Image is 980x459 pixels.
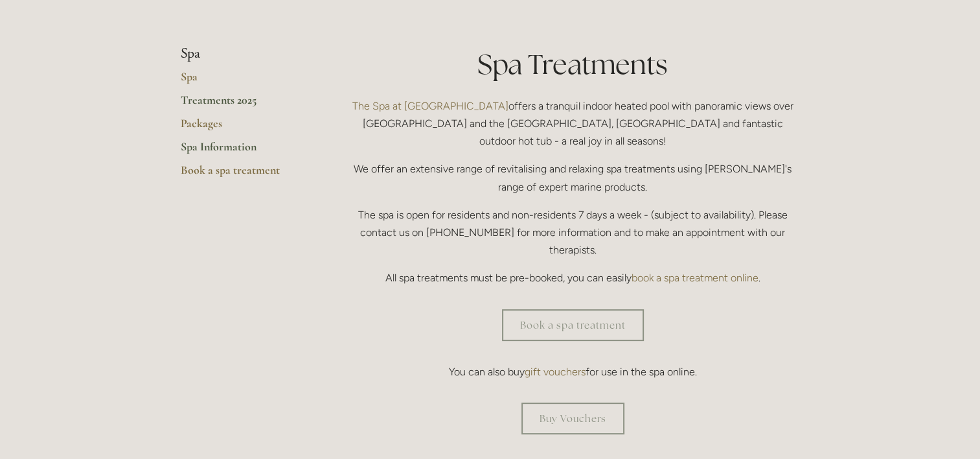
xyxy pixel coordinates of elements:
[525,366,586,378] a: gift vouchers
[181,163,304,186] a: Book a spa treatment
[521,403,624,434] a: Buy Vouchers
[346,97,800,150] p: offers a tranquil indoor heated pool with panoramic views over [GEOGRAPHIC_DATA] and the [GEOGRAP...
[632,272,758,284] a: book a spa treatment online
[346,363,800,381] p: You can also buy for use in the spa online.
[346,160,800,195] p: We offer an extensive range of revitalising and relaxing spa treatments using [PERSON_NAME]'s ran...
[181,139,304,163] a: Spa Information
[346,45,800,84] h1: Spa Treatments
[346,269,800,287] p: All spa treatments must be pre-booked, you can easily .
[181,116,304,139] a: Packages
[502,309,644,341] a: Book a spa treatment
[346,206,800,259] p: The spa is open for residents and non-residents 7 days a week - (subject to availability). Please...
[352,100,508,112] a: The Spa at [GEOGRAPHIC_DATA]
[181,69,304,93] a: Spa
[181,45,304,62] li: Spa
[181,93,304,116] a: Treatments 2025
